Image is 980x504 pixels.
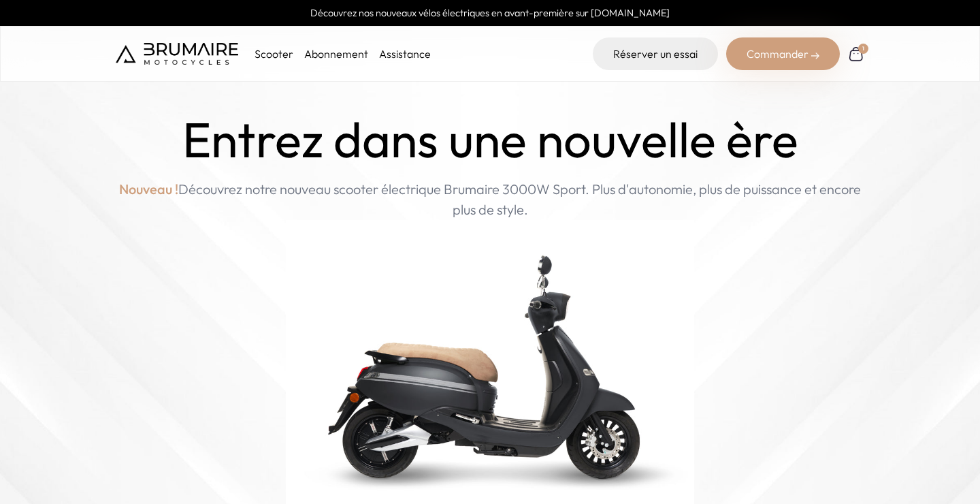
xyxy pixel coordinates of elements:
[379,47,431,61] a: Assistance
[811,52,819,60] img: right-arrow-2.png
[119,179,178,200] span: Nouveau !
[255,46,293,62] p: Scooter
[304,47,368,61] a: Abonnement
[858,44,868,54] div: 1
[182,112,798,168] h1: Entrez dans une nouvelle ère
[116,43,238,65] img: Brumaire Motocycles
[848,46,864,62] a: 1
[726,37,840,70] div: Commander
[116,179,864,220] p: Découvrez notre nouveau scooter électrique Brumaire 3000W Sport. Plus d'autonomie, plus de puissa...
[593,37,718,70] a: Réserver un essai
[848,46,864,62] img: Panier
